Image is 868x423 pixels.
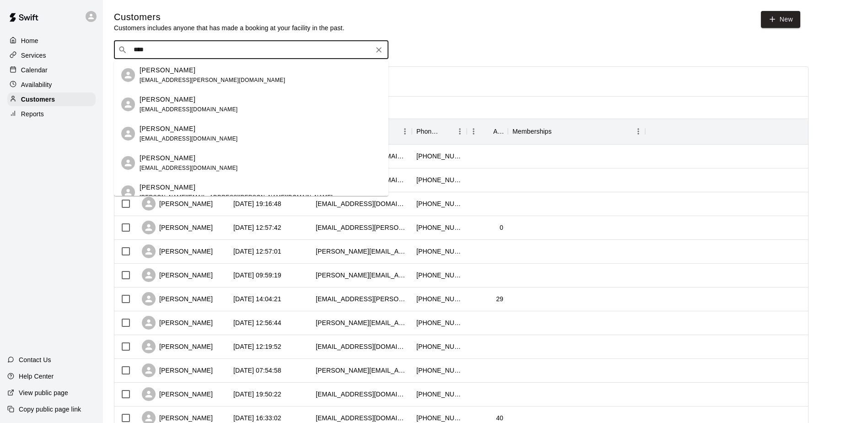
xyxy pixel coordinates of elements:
[233,390,281,399] div: 2025-09-12 19:50:22
[233,271,281,280] div: 2025-09-14 09:59:19
[142,221,213,234] div: [PERSON_NAME]
[512,119,552,144] div: Memberships
[311,119,412,144] div: Email
[233,294,281,304] div: 2025-09-13 14:04:21
[496,294,503,304] div: 29
[416,175,462,184] div: +19174940990
[142,292,213,306] div: [PERSON_NAME]
[21,36,38,45] p: Home
[21,65,48,75] p: Calendar
[121,156,135,170] div: Johnny McDevitt
[7,78,96,92] a: Availability
[316,199,407,208] div: leahrhiann@gmail.com
[440,125,453,138] button: Sort
[316,390,407,399] div: sammyk13@gmail.com
[140,165,238,171] span: [EMAIL_ADDRESS][DOMAIN_NAME]
[412,119,467,144] div: Phone Number
[316,342,407,351] div: danapelren@yahoo.com
[316,223,407,232] div: tiale.guerrero@students.dominican.edu
[19,355,51,364] p: Contact Us
[21,51,46,60] p: Services
[19,372,54,381] p: Help Center
[233,223,281,232] div: 2025-09-14 12:57:42
[416,366,462,375] div: +14157247400
[496,413,503,423] div: 40
[416,152,462,161] div: +14155167586
[316,247,407,256] div: carrie.bach.rn@gmail.com
[7,63,96,77] a: Calendar
[114,11,345,23] h5: Customers
[7,92,96,106] a: Customers
[19,388,68,397] p: View public page
[631,125,645,138] button: Menu
[316,318,407,327] div: pecevich@gmail.com
[372,43,385,56] button: Clear
[140,136,238,142] span: [EMAIL_ADDRESS][DOMAIN_NAME]
[316,271,407,280] div: forsberg.natalie@gmail.com
[398,125,412,138] button: Menu
[142,363,213,377] div: [PERSON_NAME]
[21,109,44,119] p: Reports
[142,387,213,401] div: [PERSON_NAME]
[142,197,213,211] div: [PERSON_NAME]
[416,390,462,399] div: +14157109334
[140,77,285,83] span: [EMAIL_ADDRESS][PERSON_NAME][DOMAIN_NAME]
[416,119,440,144] div: Phone Number
[140,153,195,163] p: [PERSON_NAME]
[552,125,565,138] button: Sort
[467,119,508,144] div: Age
[142,316,213,330] div: [PERSON_NAME]
[316,294,407,304] div: huascarjr.pereira@me.com
[416,223,462,232] div: +17074909057
[21,95,55,104] p: Customers
[140,124,195,134] p: [PERSON_NAME]
[416,318,462,327] div: +14102715861
[453,125,467,138] button: Menu
[121,98,135,111] div: Devin Stroman
[416,413,462,423] div: +17162078452
[233,366,281,375] div: 2025-09-13 07:54:58
[7,49,96,62] a: Services
[142,340,213,353] div: [PERSON_NAME]
[233,247,281,256] div: 2025-09-14 12:57:01
[7,34,96,48] a: Home
[233,413,281,423] div: 2025-09-12 16:33:02
[508,119,645,144] div: Memberships
[416,342,462,351] div: +15592599914
[233,199,281,208] div: 2025-09-14 19:16:48
[7,107,96,121] a: Reports
[316,413,407,423] div: mbattin3@icloud.com
[121,127,135,141] div: Devin Rijo
[140,183,195,192] p: [PERSON_NAME]
[316,366,407,375] div: katherine@boomingroup.com
[140,194,333,201] span: [PERSON_NAME][EMAIL_ADDRESS][PERSON_NAME][DOMAIN_NAME]
[416,247,462,256] div: +19092231056
[467,125,480,138] button: Menu
[233,318,281,327] div: 2025-09-13 12:56:44
[121,68,135,82] div: Kylan Stroman
[142,268,213,282] div: [PERSON_NAME]
[21,80,52,89] p: Availability
[114,41,388,59] div: Search customers by name or email
[114,23,345,33] p: Customers includes anyone that has made a booking at your facility in the past.
[416,294,462,304] div: +14077251780
[140,106,238,113] span: [EMAIL_ADDRESS][DOMAIN_NAME]
[140,95,195,104] p: [PERSON_NAME]
[140,65,195,75] p: [PERSON_NAME]
[416,199,462,208] div: +14083149341
[233,342,281,351] div: 2025-09-13 12:19:52
[121,185,135,199] div: Matt DeVita
[761,11,800,28] a: New
[480,125,493,138] button: Sort
[500,223,503,232] div: 0
[142,244,213,258] div: [PERSON_NAME]
[416,271,462,280] div: +14154127934
[19,405,81,414] p: Copy public page link
[493,119,503,144] div: Age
